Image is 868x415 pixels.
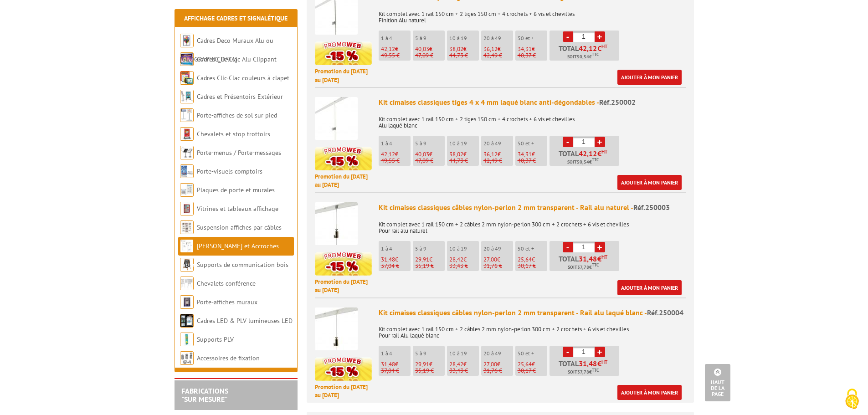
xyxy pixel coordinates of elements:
p: € [483,151,513,158]
p: Total [552,360,619,376]
a: Ajouter à mon panier [617,385,682,400]
p: 1 à 4 [381,35,411,41]
a: Ajouter à mon panier [617,175,682,190]
img: Cadres et Présentoirs Extérieur [180,90,194,103]
a: Plaques de porte et murales [197,186,275,194]
img: Suspension affiches par câbles [180,220,194,234]
span: 28,42 [449,256,463,263]
p: € [483,256,513,263]
sup: TTC [592,157,599,162]
span: 28,42 [449,360,463,368]
p: 10 à 19 [449,350,479,357]
img: promotion [315,357,372,381]
img: Cimaises et Accroches tableaux [180,239,194,253]
p: 35,19 € [415,263,445,269]
img: Kit cimaises classiques câbles nylon-perlon 2 mm transparent - Rail alu laqué blanc [315,307,358,350]
p: 1 à 4 [381,350,411,357]
a: Suspension affiches par câbles [197,223,282,231]
p: 50 et + [518,246,547,252]
p: € [518,361,547,368]
p: 35,19 € [415,368,445,374]
img: Accessoires de fixation [180,351,194,365]
img: Chevalets et stop trottoirs [180,127,194,141]
img: Cadres LED & PLV lumineuses LED [180,314,194,328]
span: 50,54 [577,53,589,61]
a: Porte-affiches de sol sur pied [197,111,277,119]
p: 50 et + [518,350,547,357]
span: € [597,360,601,367]
p: 47,09 € [415,158,445,164]
p: Kit complet avec 1 rail 150 cm + 2 câbles 2 mm nylon-perlon 300 cm + 2 crochets + 6 vis et chevil... [379,320,686,339]
p: 50 et + [518,140,547,147]
p: 30,17 € [518,263,547,269]
p: 44,73 € [449,52,479,59]
p: € [415,151,445,158]
a: Accessoires de fixation [197,354,260,362]
p: 20 à 49 [483,140,513,147]
p: € [381,46,411,52]
p: Promotion du [DATE] au [DATE] [315,67,372,84]
a: Affichage Cadres et Signalétique [184,14,288,22]
p: Promotion du [DATE] au [DATE] [315,383,372,400]
p: 5 à 9 [415,35,445,41]
a: Porte-menus / Porte-messages [197,149,281,157]
p: Kit complet avec 1 rail 150 cm + 2 câbles 2 mm nylon-perlon 300 cm + 2 crochets + 6 vis et chevil... [379,215,686,234]
span: 42,12 [381,45,395,53]
p: € [415,256,445,263]
a: Chevalets et stop trottoirs [197,130,270,138]
p: Kit complet avec 1 rail 150 cm + 2 tiges 150 cm + 4 crochets + 6 vis et chevilles Finition Alu na... [379,5,686,24]
span: 50,54 [577,159,589,166]
p: € [415,361,445,368]
span: 42,12 [579,45,597,52]
p: 10 à 19 [449,35,479,41]
p: € [415,46,445,52]
p: Promotion du [DATE] au [DATE] [315,278,372,295]
span: € [597,150,601,157]
a: - [563,347,573,357]
p: 20 à 49 [483,35,513,41]
p: 50 et + [518,35,547,41]
img: Kit cimaises classiques câbles nylon-perlon 2 mm transparent - Rail alu naturel [315,202,358,245]
p: Total [552,45,619,61]
p: € [381,361,411,368]
p: € [381,256,411,263]
p: 5 à 9 [415,350,445,357]
span: Réf.250004 [647,308,683,317]
img: Supports PLV [180,333,194,346]
span: Soit € [568,369,599,376]
span: Soit € [567,53,599,61]
p: € [449,361,479,368]
div: Kit cimaises classiques tiges 4 x 4 mm laqué blanc anti-dégondables - [379,97,686,108]
p: 5 à 9 [415,246,445,252]
span: 42,12 [579,150,597,157]
p: € [483,361,513,368]
span: 31,48 [579,255,597,262]
p: 31,76 € [483,263,513,269]
a: Cadres LED & PLV lumineuses LED [197,317,293,325]
span: 31,48 [381,256,395,263]
p: Total [552,150,619,166]
p: Kit complet avec 1 rail 150 cm + 2 tiges 150 cm + 4 crochets + 6 vis et chevilles Alu laqué blanc [379,110,686,129]
span: 25,64 [518,256,532,263]
span: 37,78 [577,369,589,376]
p: 42,49 € [483,52,513,59]
p: 37,04 € [381,263,411,269]
p: 5 à 9 [415,140,445,147]
span: Réf.250002 [599,97,636,107]
img: promotion [315,147,372,170]
img: Plaques de porte et murales [180,183,194,197]
img: Porte-menus / Porte-messages [180,146,194,159]
span: 34,31 [518,150,532,158]
p: 20 à 49 [483,246,513,252]
p: € [449,151,479,158]
span: 34,31 [518,45,532,53]
p: 20 à 49 [483,350,513,357]
sup: TTC [592,52,599,57]
span: 37,78 [577,264,589,271]
span: 38,02 [449,45,463,53]
span: 25,64 [518,360,532,368]
p: € [449,46,479,52]
a: Supports PLV [197,335,234,343]
a: Chevalets conférence [197,279,256,287]
a: - [563,242,573,252]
